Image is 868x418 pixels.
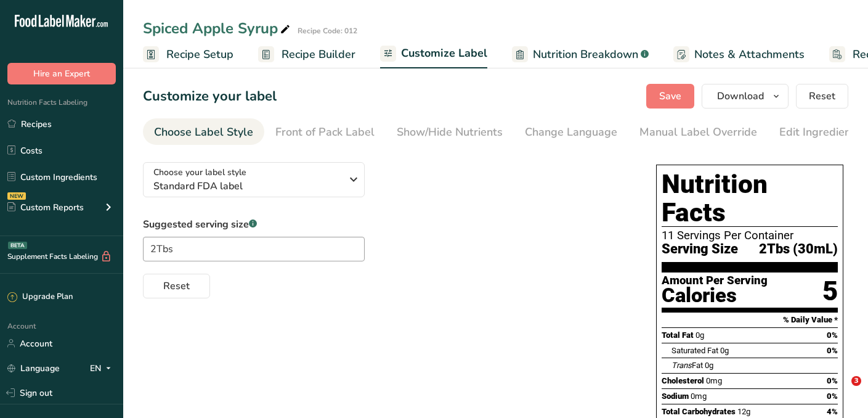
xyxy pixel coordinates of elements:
span: Standard FDA label [153,179,341,194]
span: 0mg [691,391,707,401]
span: Customize Label [401,45,487,62]
button: Save [646,84,694,109]
span: Reset [163,279,190,293]
i: Trans [671,361,692,370]
a: Nutrition Breakdown [512,41,649,68]
span: Cholesterol [662,376,704,385]
div: Choose Label Style [154,124,253,141]
div: Recipe Code: 012 [298,25,357,36]
span: 0mg [706,376,722,385]
div: Upgrade Plan [7,291,73,303]
span: Save [659,89,681,104]
span: 0g [696,330,704,340]
button: Reset [796,84,848,109]
span: Reset [809,89,835,104]
h1: Customize your label [143,86,277,107]
div: 11 Servings Per Container [662,229,838,242]
span: Nutrition Breakdown [533,46,638,63]
span: Recipe Setup [166,46,233,63]
span: Recipe Builder [282,46,355,63]
div: NEW [7,192,26,200]
span: 0g [720,346,729,355]
span: 0g [705,361,713,370]
span: 4% [827,407,838,416]
a: Recipe Builder [258,41,355,68]
a: Language [7,358,60,379]
button: Choose your label style Standard FDA label [143,162,365,197]
span: Sodium [662,391,689,401]
span: 0% [827,346,838,355]
span: 12g [737,407,750,416]
div: Change Language [525,124,617,141]
a: Customize Label [380,39,487,69]
section: % Daily Value * [662,313,838,327]
span: Download [717,89,764,104]
span: Total Carbohydrates [662,407,736,416]
div: Calories [662,287,768,305]
span: Total Fat [662,330,694,340]
button: Hire an Expert [7,63,116,84]
button: Reset [143,274,210,298]
span: 0% [827,330,838,340]
span: Saturated Fat [671,346,718,355]
div: Show/Hide Nutrients [397,124,503,141]
button: Download [702,84,789,109]
div: Manual Label Override [639,124,757,141]
span: Choose your label style [153,166,246,179]
span: 2Tbs (30mL) [759,242,838,257]
div: Front of Pack Label [275,124,375,141]
a: Notes & Attachments [673,41,805,68]
div: Spiced Apple Syrup [143,17,293,39]
span: 3 [851,376,861,386]
a: Recipe Setup [143,41,233,68]
iframe: Intercom live chat [826,376,856,406]
div: EN [90,361,116,375]
div: 5 [822,275,838,308]
h1: Nutrition Facts [662,170,838,227]
div: Custom Reports [7,201,84,214]
span: Serving Size [662,242,738,257]
div: BETA [8,242,27,249]
span: Fat [671,361,703,370]
div: Amount Per Serving [662,275,768,287]
label: Suggested serving size [143,217,365,232]
span: Notes & Attachments [694,46,805,63]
